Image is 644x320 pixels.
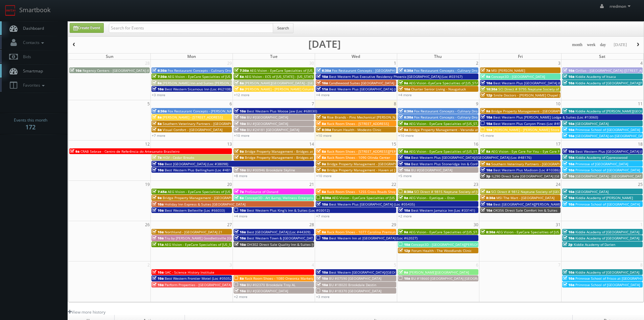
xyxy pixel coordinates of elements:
[563,81,574,85] span: 10a
[399,127,408,132] span: 9a
[234,189,244,194] span: 7a
[574,242,615,247] span: Kiddie Academy of Darien
[165,87,231,91] span: Best Western Sicamous Inn (Loc #62108)
[563,109,574,113] span: 10a
[352,54,360,59] span: Wed
[496,195,554,200] span: MSI The Mart - [GEOGRAPHIC_DATA]
[598,41,609,49] button: day
[493,168,560,172] span: Best Western Plus Madison (Loc #10386)
[411,248,472,253] span: Forum Health - The Woodlands Clinic
[247,289,288,293] span: BU #[GEOGRAPHIC_DATA]
[234,115,246,120] span: 10a
[557,60,561,67] span: 3
[152,92,165,97] a: +3 more
[316,202,328,207] span: 10a
[327,162,411,166] span: Bridge Property Management - [GEOGRAPHIC_DATA]
[163,81,241,85] span: [PERSON_NAME] Inn and Suites [PERSON_NAME]
[234,74,244,79] span: 8a
[575,195,633,200] span: Kiddie Academy of [PERSON_NAME]
[152,81,162,85] span: 8a
[399,162,410,166] span: 10a
[316,282,328,287] span: 10a
[234,133,249,138] a: +10 more
[411,87,466,91] span: Charter Senior Living - Naugatuck
[493,115,598,120] span: Best Western Plus [PERSON_NAME] Lodge & Suites (Loc #13060)
[20,54,31,60] span: Bids
[563,242,573,247] span: 2p
[585,41,598,49] button: week
[234,109,246,113] span: 10a
[316,195,331,200] span: 8:30a
[563,270,574,275] span: 10a
[152,127,162,132] span: 8a
[316,133,332,138] a: +10 more
[399,87,410,91] span: 10a
[493,208,557,213] span: OK356 Direct Sale Comfort Inn & Suites
[80,149,180,154] span: CRAB Sebrae - Centro de Referência do Artesanato Brasileiro
[414,109,521,113] span: Fox Restaurant Concepts - Culinary Dropout - [GEOGRAPHIC_DATA]
[165,242,285,247] span: AEG Vision - EyeCare Specialties of [US_STATE] – [PERSON_NAME] EyeCare
[245,149,347,154] span: Bridge Property Management - Bridges at [GEOGRAPHIC_DATA]
[563,68,574,73] span: 10a
[152,236,164,240] span: 10a
[247,168,295,172] span: BU #00946 Brookdale Skyline
[563,162,574,166] span: 10a
[327,149,415,154] span: Rack Room Shoes - [STREET_ADDRESS][PERSON_NAME]
[494,93,608,98] span: Smile Doctors - [PERSON_NAME] Chapel [PERSON_NAME] Orthodontics
[245,276,321,281] span: Rack Room Shoes - 1080 Oneonta Marketplace
[316,168,326,172] span: 9a
[332,127,381,132] span: Forum Health - Modesto Clinic
[481,93,493,98] span: 12p
[152,202,164,207] span: 10a
[481,121,492,126] span: 10a
[70,68,81,73] span: 10a
[493,127,559,132] span: [PERSON_NAME] - [PERSON_NAME] Store
[247,127,299,132] span: BU #24181 [GEOGRAPHIC_DATA]
[144,60,150,67] span: 28
[481,109,490,113] span: 9a
[20,40,46,45] span: Contacts
[399,115,413,120] span: 6:30a
[165,236,260,240] span: Tru by [PERSON_NAME] Goodlettsville [GEOGRAPHIC_DATA]
[563,230,574,234] span: 10a
[399,81,408,85] span: 9a
[575,270,639,275] span: Kiddie Academy of [GEOGRAPHIC_DATA]
[555,100,561,107] span: 10
[316,214,330,218] a: +7 more
[234,214,247,218] a: +4 more
[414,115,499,120] span: Fox Restaurant Concepts - Culinary Dropout - Tempe
[414,189,509,194] span: SCI Direct # 9815 Neptune Society of [GEOGRAPHIC_DATA]
[481,115,492,120] span: 10a
[234,155,244,160] span: 9a
[25,123,35,131] strong: 172
[481,195,495,200] span: 8:30a
[152,230,164,234] span: 10a
[14,117,47,124] span: Events this month
[165,270,214,275] span: GAC - Science History Institute
[316,236,328,240] span: 10a
[411,168,452,172] span: BU #[GEOGRAPHIC_DATA]
[491,74,545,79] span: Concept3D - [GEOGRAPHIC_DATA]
[409,127,512,132] span: Bridge Property Management - Veranda at [GEOGRAPHIC_DATA]
[165,208,225,213] span: Best Western Belleville (Loc #66033)
[481,81,492,85] span: 10a
[329,270,442,275] span: Best Western [GEOGRAPHIC_DATA]/[GEOGRAPHIC_DATA] (Loc #05785)
[409,149,551,154] span: AEG Vision - EyeCare Specialties of [US_STATE] – Elite Vision Care ([GEOGRAPHIC_DATA])
[563,189,574,194] span: 10a
[152,133,165,138] a: +7 more
[518,54,523,59] span: Fri
[247,208,330,213] span: Best Western Plus King's Inn & Suites (Loc #03012)
[481,87,497,91] span: 10:30a
[411,208,475,213] span: Best Western Jamaica Inn (Loc #33141)
[82,68,159,73] span: Regency Centers - [GEOGRAPHIC_DATA] (63020)
[234,168,246,172] span: 10a
[491,68,525,73] span: MSI [PERSON_NAME]
[163,155,194,160] span: HGV - Cedar Breaks
[575,162,628,166] span: Primrose of [GEOGRAPHIC_DATA]
[393,60,397,67] span: 1
[411,162,522,166] span: Best Western Plus Stoneridge Inn & Conference Centre (Loc #66085)
[409,230,540,234] span: AEG Vision - EyeCare Specialties of [US_STATE] – [PERSON_NAME] Ridge Eye Care
[475,100,479,107] span: 9
[570,41,585,49] button: month
[481,202,492,207] span: 10a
